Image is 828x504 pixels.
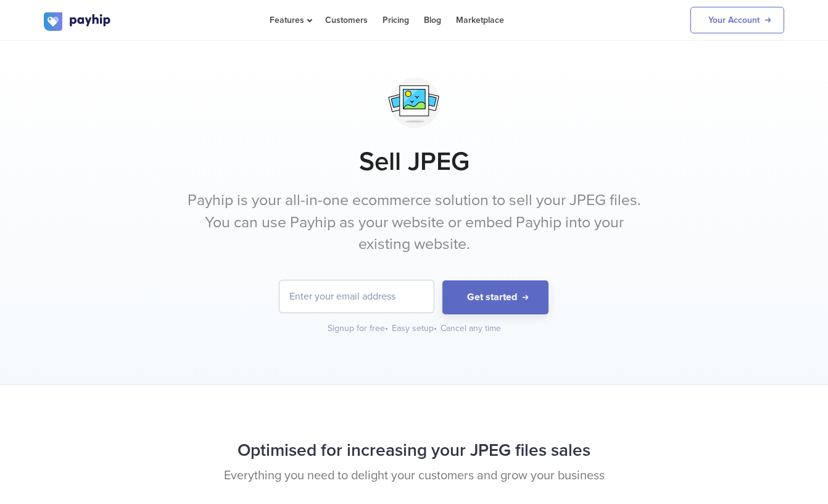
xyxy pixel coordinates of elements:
div: Cancel any time [441,322,501,335]
span: Features [270,15,310,25]
p: Everything you need to delight your customers and grow your business [44,467,784,485]
img: logo.svg [44,12,112,31]
span: • [434,323,437,334]
img: svg+xml;utf8,%3Csvg%20viewBox%3D%220%200%20100%20100%22%20xmlns%3D%22http%3A%2F%2Fwww.w3.org%2F20... [383,72,445,134]
h1: Sell JPEG [44,146,784,177]
a: Your Account [690,7,784,33]
button: Get started [442,280,549,314]
h2: Optimised for increasing your JPEG files sales [44,434,784,467]
div: Easy setup [392,322,438,335]
span: • [385,323,388,334]
p: Payhip is your all-in-one ecommerce solution to sell your JPEG files. You can use Payhip as your ... [183,190,645,256]
input: Enter your email address [279,280,434,313]
div: Signup for free [328,322,389,335]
